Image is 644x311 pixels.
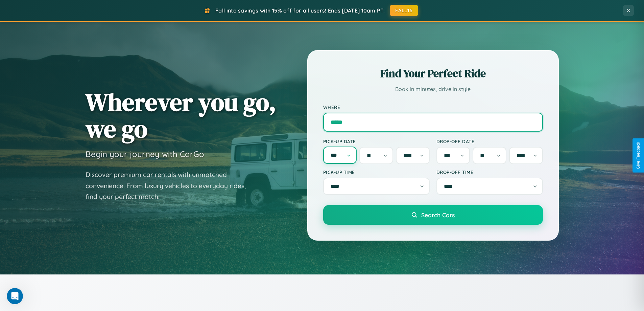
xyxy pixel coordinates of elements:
[390,5,418,16] button: FALL15
[7,288,23,304] iframe: Intercom live chat
[421,211,455,219] span: Search Cars
[86,149,204,159] h3: Begin your journey with CarGo
[436,169,543,175] label: Drop-off Time
[436,138,543,144] label: Drop-off Date
[86,169,255,202] p: Discover premium car rentals with unmatched convenience. From luxury vehicles to everyday rides, ...
[636,142,641,169] div: Give Feedback
[215,7,385,14] span: Fall into savings with 15% off for all users! Ends [DATE] 10am PT.
[323,84,543,94] p: Book in minutes, drive in style
[86,89,276,142] h1: Wherever you go, we go
[323,138,430,144] label: Pick-up Date
[323,66,543,81] h2: Find Your Perfect Ride
[323,104,543,110] label: Where
[323,169,430,175] label: Pick-up Time
[323,205,543,225] button: Search Cars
